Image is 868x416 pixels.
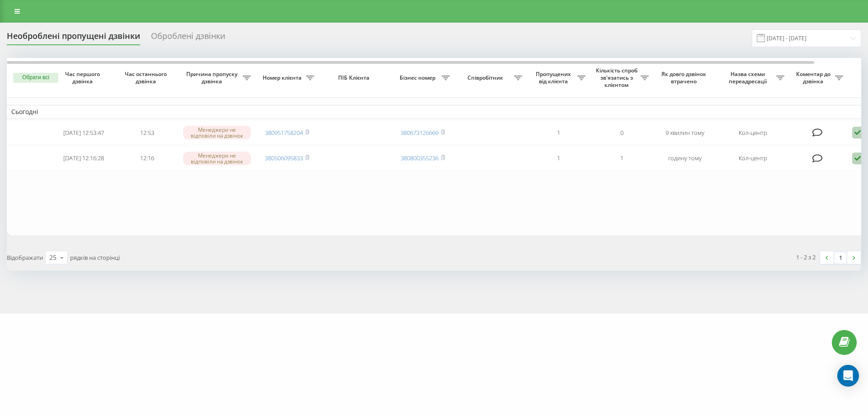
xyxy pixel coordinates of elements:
div: 25 [49,253,57,262]
td: 1 [527,146,590,170]
td: 12:16 [115,146,179,170]
td: Кол-центр [717,121,789,145]
td: [DATE] 12:53:47 [52,121,115,145]
span: Відображати [7,253,43,262]
td: 1 [590,146,653,170]
span: Коментар до дзвінка [793,71,835,85]
span: Як довго дзвінок втрачено [660,71,709,85]
a: 1 [834,251,847,264]
div: Менеджери не відповіли на дзвінок [183,126,251,139]
a: 380800355236 [401,154,439,162]
a: 380673126669 [401,129,439,137]
span: рядків на сторінці [70,253,120,262]
span: Назва схеми переадресації [721,71,776,85]
div: Необроблені пропущені дзвінки [7,31,140,45]
td: Кол-центр [717,146,789,170]
a: 380506095833 [265,154,303,162]
span: Час першого дзвінка [59,71,108,85]
div: Менеджери не відповіли на дзвінок [183,152,251,165]
span: Номер клієнта [260,74,306,81]
span: Причина пропуску дзвінка [183,71,243,85]
td: 1 [527,121,590,145]
span: Час останнього дзвінка [123,71,171,85]
td: 12:53 [115,121,179,145]
td: 9 хвилин тому [653,121,717,145]
a: 380951758204 [265,129,303,137]
td: годину тому [653,146,717,170]
div: Open Intercom Messenger [837,365,859,387]
td: [DATE] 12:16:28 [52,146,115,170]
div: 1 - 2 з 2 [796,253,816,262]
span: Кількість спроб зв'язатись з клієнтом [594,67,641,88]
td: 0 [590,121,653,145]
div: Оброблені дзвінки [151,31,225,45]
button: Обрати всі [13,73,58,83]
span: Бізнес номер [396,74,442,81]
span: ПІБ Клієнта [326,74,383,81]
span: Пропущених від клієнта [531,71,577,85]
span: Співробітник [459,74,514,81]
